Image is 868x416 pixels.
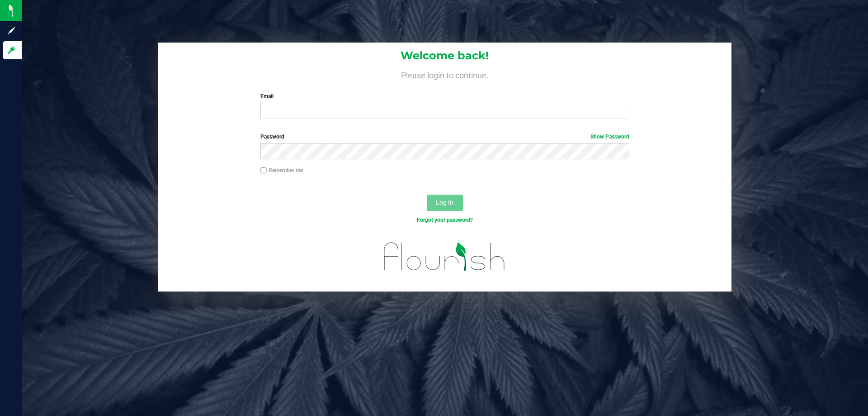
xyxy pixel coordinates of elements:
[7,26,16,35] inline-svg: Sign up
[7,46,16,55] inline-svg: Log in
[260,167,267,174] input: Remember me
[260,92,629,100] label: Email
[260,134,284,140] span: Password
[590,134,629,140] a: Show Password
[158,69,731,80] h4: Please login to continue.
[373,234,516,280] img: flourish_logo.svg
[436,199,453,206] span: Log In
[417,217,473,223] a: Forgot your password?
[427,195,463,211] button: Log In
[260,166,303,174] label: Remember me
[158,50,731,62] h1: Welcome back!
